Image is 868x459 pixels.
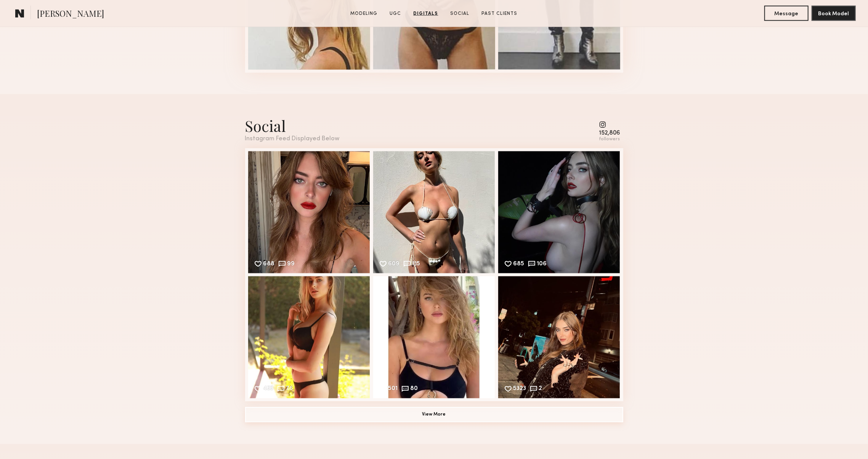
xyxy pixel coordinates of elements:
[764,6,809,21] button: Message
[245,136,340,142] div: Instagram Feed Displayed Below
[411,10,441,17] a: Digitals
[812,6,856,21] button: Book Model
[388,261,400,268] div: 609
[245,407,623,422] button: View More
[513,386,526,393] div: 5323
[412,261,420,268] div: 115
[263,261,275,268] div: 688
[286,386,294,393] div: 76
[599,130,620,136] div: 152,806
[245,116,340,136] div: Social
[348,10,381,17] a: Modeling
[263,386,274,393] div: 433
[539,386,542,393] div: 2
[411,386,418,393] div: 80
[287,261,295,268] div: 99
[387,10,404,17] a: UGC
[388,386,398,393] div: 501
[513,261,525,268] div: 685
[448,10,473,17] a: Social
[37,8,104,21] span: [PERSON_NAME]
[479,10,521,17] a: Past Clients
[812,10,856,16] a: Book Model
[537,261,547,268] div: 106
[599,136,620,142] div: followers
